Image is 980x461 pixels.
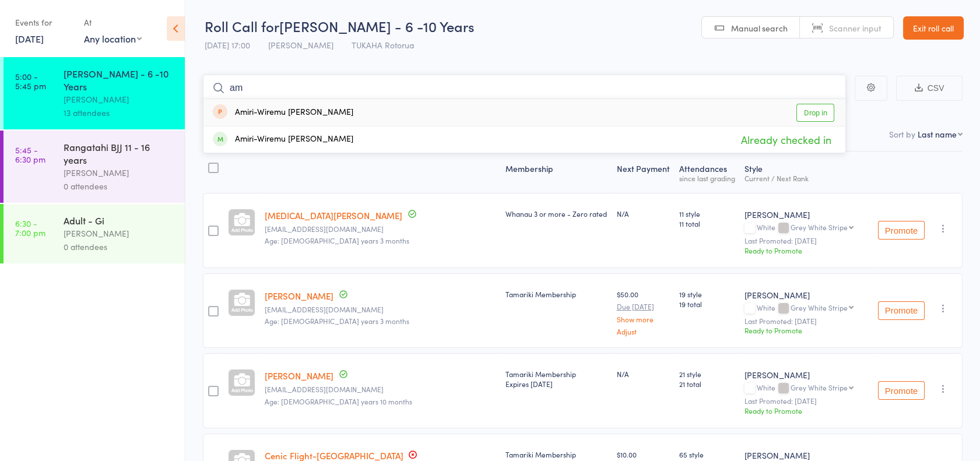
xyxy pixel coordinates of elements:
div: [PERSON_NAME] [744,449,869,461]
span: 11 total [679,219,735,228]
div: Membership [501,157,612,188]
div: [PERSON_NAME] [64,227,175,240]
span: Age: [DEMOGRAPHIC_DATA] years 3 months [265,235,409,245]
time: 5:45 - 6:30 pm [15,145,45,164]
time: 6:30 - 7:00 pm [15,219,45,237]
a: 5:45 -6:30 pmRangatahi BJJ 11 - 16 years[PERSON_NAME]0 attendees [3,131,185,203]
div: Tamariki Membership [505,369,607,389]
span: Scanner input [829,22,881,34]
a: [MEDICAL_DATA][PERSON_NAME] [265,209,402,221]
button: Promote [878,301,925,320]
span: Manual search [731,22,788,34]
div: 13 attendees [64,106,175,119]
span: [PERSON_NAME] - 6 -10 Years [279,16,475,36]
div: White [744,304,869,314]
button: CSV [896,76,963,101]
a: 6:30 -7:00 pmAdult - Gi[PERSON_NAME]0 attendees [3,204,185,263]
div: [PERSON_NAME] [744,369,869,381]
div: At [84,13,142,32]
div: Ready to Promote [744,325,869,335]
small: Last Promoted: [DATE] [744,397,869,405]
button: Promote [878,221,925,240]
input: Search by name [203,75,846,101]
button: Promote [878,381,925,400]
div: Adult - Gi [64,214,175,227]
label: Sort by [889,128,915,140]
div: Current / Next Rank [744,174,869,182]
div: Grey White Stripe [791,304,848,311]
small: dennisdublin1976@gmail.com [265,305,496,314]
div: [PERSON_NAME] - 6 -10 Years [64,67,175,93]
span: Age: [DEMOGRAPHIC_DATA] years 10 months [265,396,412,406]
span: 21 total [679,379,735,389]
small: Due [DATE] [617,302,670,311]
a: 5:00 -5:45 pm[PERSON_NAME] - 6 -10 Years[PERSON_NAME]13 attendees [3,57,185,129]
span: Already checked in [738,129,834,150]
span: Roll Call for [205,16,279,36]
a: Show more [617,315,670,323]
div: Grey White Stripe [791,383,848,391]
a: Drop in [796,104,834,122]
small: ccairnskeliher@gmail.com [265,225,496,233]
span: 19 total [679,299,735,309]
small: Last Promoted: [DATE] [744,237,869,245]
div: Whanau 3 or more - Zero rated [505,209,607,219]
div: Amiri-Wiremu [PERSON_NAME] [213,133,353,146]
a: [PERSON_NAME] [265,290,333,302]
div: since last grading [679,174,735,182]
div: [PERSON_NAME] [64,166,175,180]
div: Expires [DATE] [505,379,607,389]
span: 65 style [679,449,735,459]
div: Any location [84,32,142,45]
div: N/A [617,369,670,379]
a: [PERSON_NAME] [265,369,333,382]
div: [PERSON_NAME] [744,209,869,220]
small: mumfawcett@gmail.com [265,385,496,393]
small: Last Promoted: [DATE] [744,317,869,325]
div: Ready to Promote [744,245,869,255]
span: [DATE] 17:00 [205,39,250,51]
div: 0 attendees [64,180,175,193]
time: 5:00 - 5:45 pm [15,72,46,90]
div: $50.00 [617,289,670,335]
div: 0 attendees [64,240,175,254]
div: Tamariki Membership [505,289,607,299]
div: Rangatahi BJJ 11 - 16 years [64,140,175,166]
div: Tamariki Membership [505,449,607,459]
div: Ready to Promote [744,406,869,416]
span: [PERSON_NAME] [268,39,333,51]
div: Grey White Stripe [791,223,848,231]
a: [DATE] [15,32,44,45]
div: Style [740,157,873,188]
div: Next Payment [612,157,675,188]
div: Atten­dances [675,157,740,188]
div: N/A [617,209,670,219]
a: Exit roll call [903,16,964,40]
span: 11 style [679,209,735,219]
div: [PERSON_NAME] [64,93,175,106]
span: 21 style [679,369,735,379]
span: Age: [DEMOGRAPHIC_DATA] years 3 months [265,316,409,326]
div: Amiri-Wiremu [PERSON_NAME] [213,106,353,119]
div: Events for [15,13,72,32]
div: White [744,223,869,233]
span: TUKAHA Rotorua [352,39,414,51]
div: Last name [918,128,957,140]
a: Adjust [617,328,670,335]
span: 19 style [679,289,735,299]
div: [PERSON_NAME] [744,289,869,301]
div: White [744,383,869,393]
